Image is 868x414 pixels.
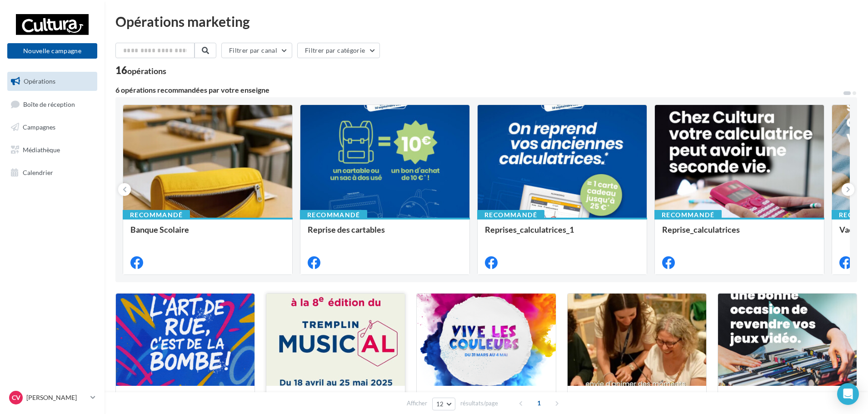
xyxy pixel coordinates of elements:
[532,396,546,410] span: 1
[407,399,427,408] span: Afficher
[5,140,99,160] a: Médiathèque
[485,224,574,234] span: Reprises_calculatrices_1
[23,168,53,176] span: Calendrier
[23,100,75,108] span: Boîte de réception
[123,210,190,220] div: Recommandé
[12,393,20,402] span: CV
[26,393,87,402] p: [PERSON_NAME]
[24,77,55,85] span: Opérations
[115,65,166,75] div: 16
[432,398,455,410] button: 12
[221,43,292,58] button: Filtrer par canal
[7,43,97,59] button: Nouvelle campagne
[297,43,380,58] button: Filtrer par catégorie
[5,163,99,182] a: Calendrier
[662,224,740,234] span: Reprise_calculatrices
[308,224,385,234] span: Reprise des cartables
[130,224,189,234] span: Banque Scolaire
[23,146,60,154] span: Médiathèque
[5,72,99,91] a: Opérations
[436,400,444,408] span: 12
[654,210,722,220] div: Recommandé
[7,389,97,406] a: CV [PERSON_NAME]
[115,15,857,28] div: Opérations marketing
[23,123,55,131] span: Campagnes
[460,399,498,408] span: résultats/page
[5,118,99,137] a: Campagnes
[477,210,544,220] div: Recommandé
[837,383,859,405] div: Open Intercom Messenger
[5,95,99,114] a: Boîte de réception
[300,210,367,220] div: Recommandé
[127,67,166,75] div: opérations
[115,86,843,94] div: 6 opérations recommandées par votre enseigne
